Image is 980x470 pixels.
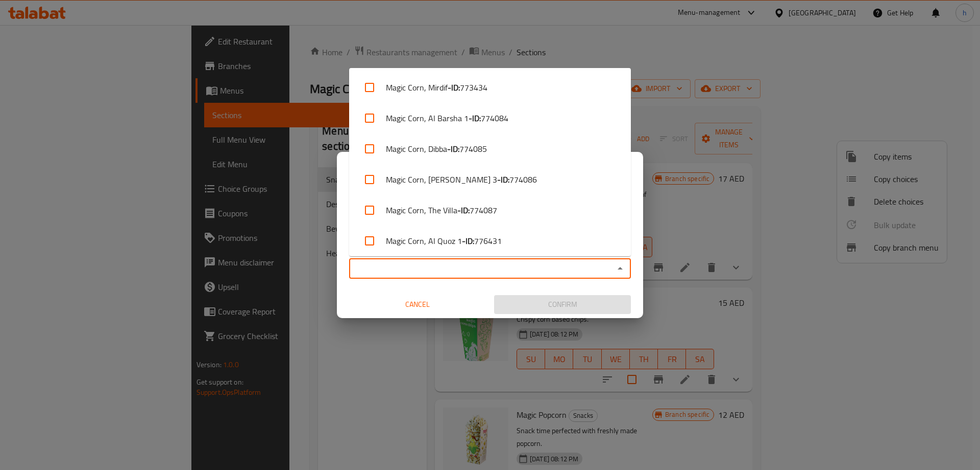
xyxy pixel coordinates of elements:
b: - ID: [457,204,470,216]
span: 774087 [470,204,497,216]
li: Magic Corn, Dibba [349,133,631,164]
li: Magic Corn, Al Quoz 1 [349,226,631,256]
span: 774084 [481,112,508,124]
span: 776431 [474,235,502,247]
li: Magic Corn, [PERSON_NAME] 3 [349,164,631,195]
b: - ID: [448,81,460,94]
span: 773434 [460,81,487,94]
li: Magic Corn, The Villa [349,195,631,226]
span: Cancel [353,298,482,311]
span: 774085 [459,143,487,155]
b: - ID: [497,173,509,186]
b: - ID: [447,143,459,155]
li: Magic Corn, Al Barsha 1 [349,103,631,133]
span: 774086 [509,173,537,186]
b: - ID: [469,112,481,124]
button: Cancel [349,295,486,314]
li: Magic Corn, Mirdif [349,72,631,103]
b: - ID: [462,235,474,247]
button: Close [613,261,627,276]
